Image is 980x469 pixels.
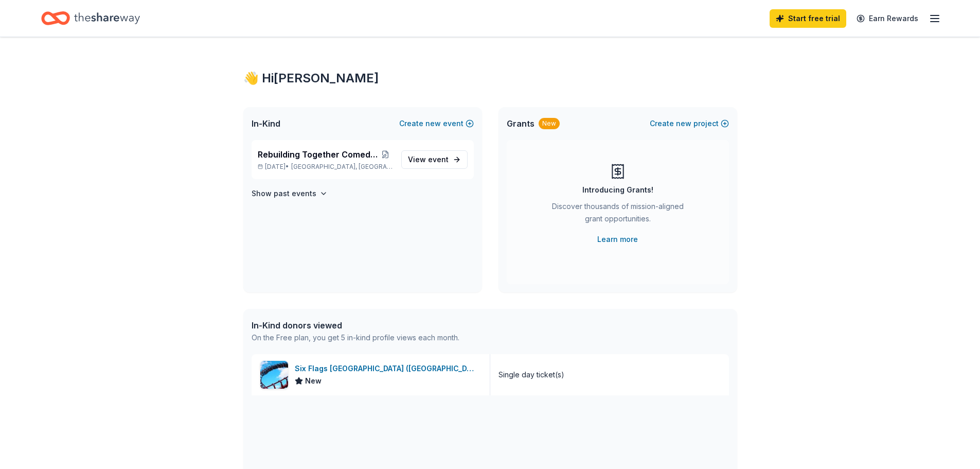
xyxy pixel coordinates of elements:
[597,233,638,246] a: Learn more
[252,319,459,332] div: In-Kind donors viewed
[770,9,846,28] a: Start free trial
[252,117,280,130] span: In-Kind
[498,369,564,381] div: Single day ticket(s)
[428,155,449,164] span: event
[258,148,378,161] span: Rebuilding Together Comedy Night 2025
[401,150,468,169] a: View event
[850,9,924,28] a: Earn Rewards
[243,70,737,86] div: 👋 Hi [PERSON_NAME]
[41,6,140,30] a: Home
[539,118,560,129] div: New
[258,163,393,171] p: [DATE] •
[291,163,393,171] span: [GEOGRAPHIC_DATA], [GEOGRAPHIC_DATA]
[650,117,729,130] button: Createnewproject
[260,361,288,389] img: Image for Six Flags New England (Agawam)
[582,184,653,196] div: Introducing Grants!
[252,187,316,200] h4: Show past events
[408,153,449,166] span: View
[305,375,322,387] span: New
[548,200,688,229] div: Discover thousands of mission-aligned grant opportunities.
[295,362,482,375] div: Six Flags [GEOGRAPHIC_DATA] ([GEOGRAPHIC_DATA])
[425,117,441,130] span: new
[252,332,459,344] div: On the Free plan, you get 5 in-kind profile views each month.
[399,117,474,130] button: Createnewevent
[676,117,691,130] span: new
[252,187,328,200] button: Show past events
[507,117,534,130] span: Grants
